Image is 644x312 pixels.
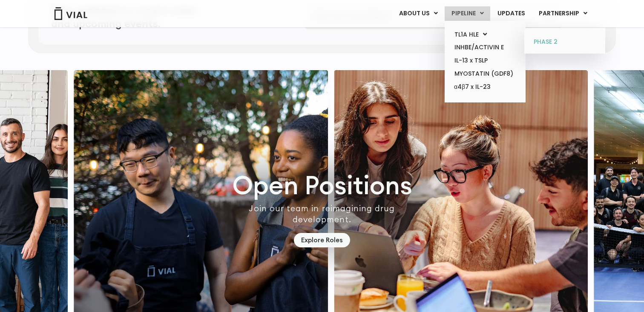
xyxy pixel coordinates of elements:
a: PIPELINEMenu Toggle [445,6,490,21]
a: IL-13 x TSLP [448,54,522,67]
a: TL1A HLEMenu Toggle [448,28,522,41]
a: INHBE/ACTIVIN E [448,41,522,54]
a: PHASE 2 [527,35,602,49]
a: ABOUT USMenu Toggle [392,6,444,21]
a: MYOSTATIN (GDF8) [448,67,522,80]
a: α4β7 x IL-23 [448,80,522,94]
img: Vial Logo [54,7,88,20]
a: UPDATES [491,6,532,21]
a: PARTNERSHIPMenu Toggle [532,6,594,21]
a: Explore Roles [294,233,350,248]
